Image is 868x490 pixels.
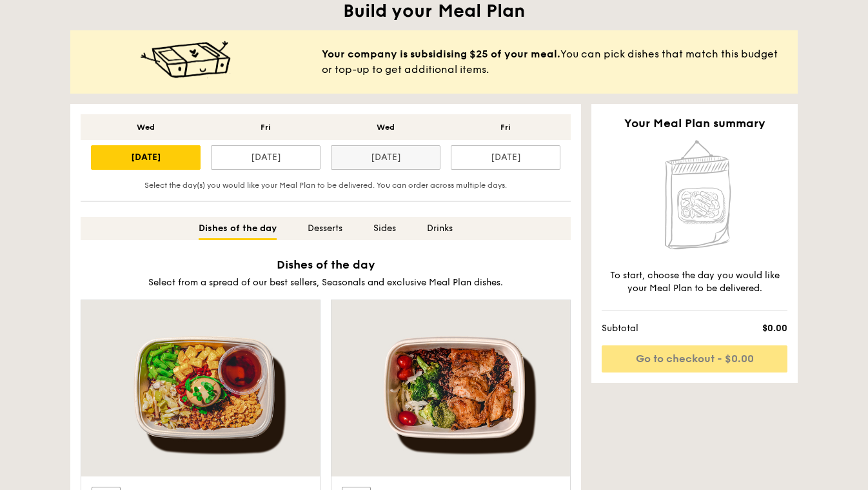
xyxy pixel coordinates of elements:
img: meal-happy@2x.c9d3c595.png [141,41,231,79]
div: Select from a spread of our best sellers, Seasonals and exclusive Meal Plan dishes. [81,276,571,289]
div: Drinks [427,217,453,240]
div: To start, choose the day you would like your Meal Plan to be delivered. [602,269,787,295]
a: Go to checkout - $0.00 [602,345,787,373]
span: Subtotal [602,322,713,335]
span: You can pick dishes that match this budget or top-up to get additional items. [322,46,787,77]
div: Fri [451,122,560,132]
span: $0.00 [713,322,787,335]
div: Fri [211,122,321,132]
b: Your company is subsidising $25 of your meal. [322,48,560,60]
div: Wed [331,122,440,132]
h2: Dishes of the day [81,256,571,274]
div: Wed [91,122,201,132]
h2: Your Meal Plan summary [602,114,787,132]
img: Home delivery [656,138,733,254]
div: Desserts [308,217,342,240]
div: Sides [373,217,396,240]
div: Dishes of the day [199,217,277,240]
div: Select the day(s) you would like your Meal Plan to be delivered. You can order across multiple days. [86,180,566,190]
